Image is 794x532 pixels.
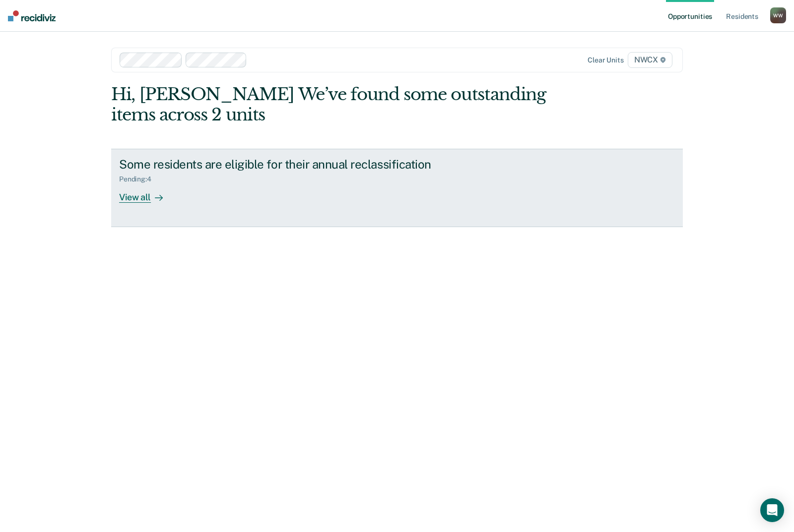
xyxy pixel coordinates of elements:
[119,175,159,183] div: Pending : 4
[111,149,683,227] a: Some residents are eligible for their annual reclassificationPending:4View all
[588,56,624,64] div: Clear units
[760,498,784,522] div: Open Intercom Messenger
[770,7,786,23] button: WW
[770,7,786,23] div: W W
[119,183,175,203] div: View all
[628,52,672,68] span: NWCX
[8,10,56,21] img: Recidiviz
[119,157,467,172] div: Some residents are eligible for their annual reclassification
[111,84,569,125] div: Hi, [PERSON_NAME] We’ve found some outstanding items across 2 units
